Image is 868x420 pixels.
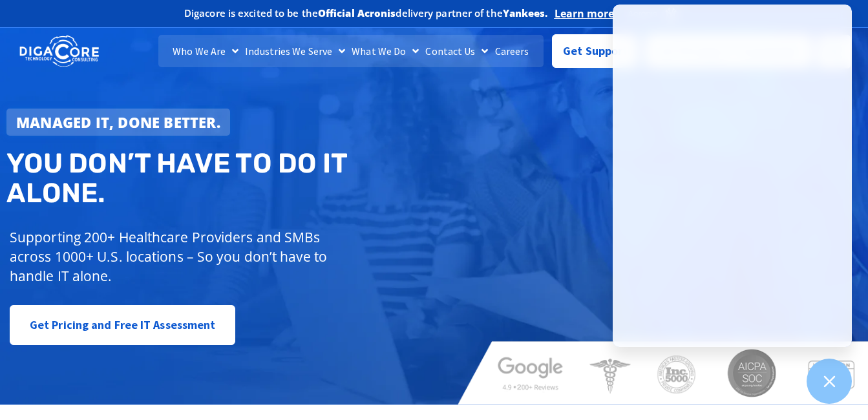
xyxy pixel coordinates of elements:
p: Supporting 200+ Healthcare Providers and SMBs across 1000+ U.S. locations – So you don’t have to ... [10,227,365,286]
a: Careers [492,35,533,67]
b: Official Acronis [318,6,396,19]
b: Yankees. [503,6,548,19]
a: Get Support [552,34,638,68]
nav: Menu [158,35,544,67]
h2: You don’t have to do IT alone. [6,149,443,208]
span: Get Support [563,38,628,64]
a: Who We Are [169,35,242,67]
span: Get Pricing and Free IT Assessment [30,312,215,338]
a: Industries We Serve [242,35,348,67]
a: Get Pricing and Free IT Assessment [10,305,235,345]
a: What We Do [348,35,422,67]
img: DigaCore Technology Consulting [19,34,99,68]
a: Learn more [555,7,615,20]
iframe: Chatgenie Messenger [613,5,852,347]
h2: Digacore is excited to be the delivery partner of the [184,8,548,18]
a: Managed IT, done better. [6,109,230,136]
a: Contact Us [422,35,491,67]
strong: Managed IT, done better. [16,112,220,132]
